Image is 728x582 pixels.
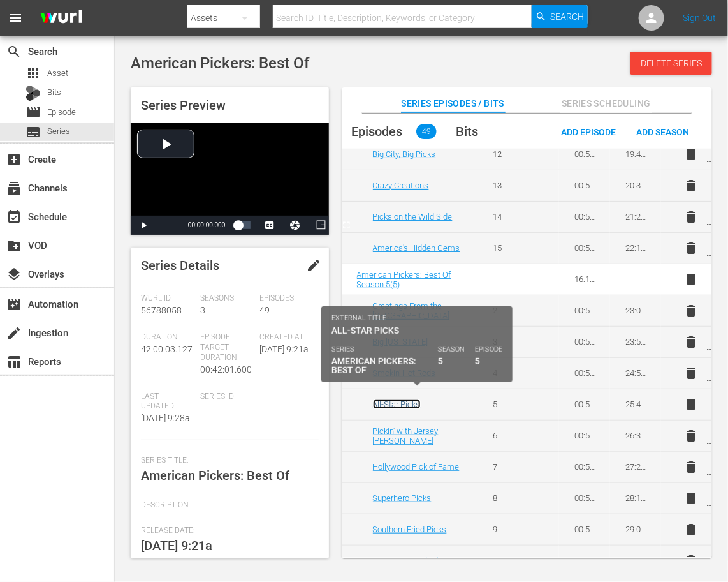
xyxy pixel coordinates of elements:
span: [DATE] 9:28a [141,413,190,423]
span: delete [684,397,699,412]
td: 00:51:35.443 [559,170,610,201]
span: Episodes [259,294,312,304]
td: 14 [477,201,528,232]
td: 15 [477,232,528,264]
span: Bits [47,86,61,99]
button: delete [676,546,707,576]
a: American Pickers: Best Of Season 5(5) [357,270,451,289]
td: 00:52:13.310 [559,451,610,482]
td: 00:51:08.115 [559,420,610,451]
td: 00:50:01.420 [559,482,610,514]
td: 4 [477,357,528,389]
td: 23:57:53.648 [610,326,661,357]
span: delete [684,272,699,287]
td: 12 [477,138,528,170]
button: delete [676,483,707,514]
td: 24:50:14.766 [610,357,661,389]
span: Overlays [6,267,22,282]
span: American Pickers: Best Of [141,468,289,483]
span: Last Updated [141,392,194,412]
button: delete [676,170,707,201]
span: 42:00:03.127 [141,344,193,354]
span: Asset [25,66,41,81]
td: 2 [477,295,528,326]
img: ans4CAIJ8jUAAAAAAAAAAAAAAAAAAAAAAAAgQb4GAAAAAAAAAAAAAAAAAAAAAAAAJMjXAAAAAAAAAAAAAAAAAAAAAAAAgAT5G... [31,3,92,33]
button: delete [676,295,707,326]
td: 9 [477,514,528,545]
div: Progress Bar [238,221,251,229]
span: delete [684,522,699,537]
td: 27:25:15.666 [610,451,661,482]
td: 26:33:02.356 [610,420,661,451]
a: Pickin' with Jersey [PERSON_NAME] [373,426,439,445]
a: Superhero Picks [373,493,432,503]
td: 22:15:34.139 [610,232,661,264]
span: Duration [141,332,194,343]
span: Wurl Id [141,294,194,304]
span: delete [684,147,699,162]
span: delete [684,209,699,225]
button: delete [676,202,707,232]
span: Series Scheduling [560,96,652,112]
span: delete [684,178,699,193]
a: Sign Out [683,13,716,23]
button: delete [676,139,707,170]
span: delete [684,303,699,318]
a: Big [US_STATE] [373,337,428,347]
td: 13 [477,170,528,201]
td: 00:50:12.783 [559,295,610,326]
span: 49 [259,305,270,315]
td: 7 [477,451,528,482]
span: Reports [6,354,22,369]
td: 19:41:35.505 [610,138,661,170]
span: 56788058 [141,305,182,315]
span: Search [551,5,585,28]
a: America's Hidden Gems [373,243,460,253]
span: Add Episode [551,127,626,137]
td: 3 [477,326,528,357]
a: Smokin' Hot Rods [373,368,436,378]
span: Created At [259,332,312,343]
span: American Pickers: Best Of Season 5 ( 5 ) [357,270,451,289]
span: Series Preview [141,98,226,113]
button: Delete Series [630,52,712,75]
a: Big City, Big Picks [373,149,436,159]
td: 10 [477,545,528,576]
button: delete [676,514,707,545]
a: All-Star Picks [373,399,421,409]
span: Episode [25,105,41,120]
span: Series [47,125,70,138]
span: Automation [6,297,22,312]
span: 00:00:00.000 [188,221,225,228]
button: delete [676,358,707,389]
div: Video Player [131,123,329,235]
button: Play [131,216,156,235]
span: American Pickers: Best Of [131,54,309,72]
button: Search [532,5,588,28]
span: Series Title: [141,456,312,466]
a: Southern Fried Picks [373,525,447,534]
span: 00:42:01.600 [200,364,252,375]
span: delete [684,428,699,444]
td: 00:51:13.981 [559,514,610,545]
button: delete [676,327,707,357]
span: Episode Target Duration [200,332,253,363]
span: delete [684,491,699,506]
span: create_new_folder [6,238,22,253]
span: Seasons [200,294,253,304]
button: Fullscreen [333,216,359,235]
td: 23:05:46.922 [610,295,661,326]
span: Ingestion [6,325,22,341]
td: 28:15:17.086 [610,482,661,514]
span: Series Details [141,258,219,273]
button: Captions [257,216,282,235]
td: 00:51:42.847 [559,232,610,264]
span: Description: [141,500,312,511]
td: 16:19:05.831 [559,264,610,295]
span: Release Date: [141,526,312,536]
span: delete [684,459,699,475]
button: delete [676,421,707,451]
a: Greetings From the [GEOGRAPHIC_DATA] [373,301,450,320]
span: 49 [416,124,437,139]
div: Bits [25,86,41,101]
